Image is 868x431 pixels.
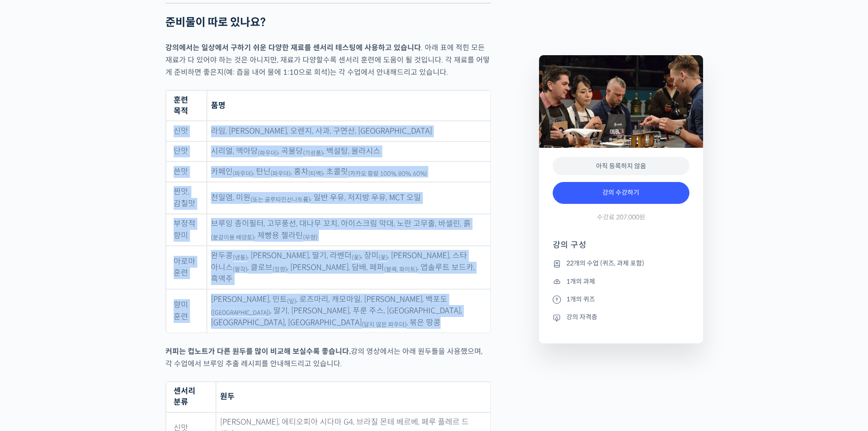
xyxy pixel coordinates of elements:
td: 브루잉 종이필터, 고무풍선, 대나무 꼬치, 아이스크림 막대, 노란 고무줄, 바셀린, 흙 , 제빵용 젤라틴 [207,214,490,246]
sub: (꽃) [379,254,388,261]
td: 쓴맛 [166,161,207,182]
li: 1개의 퀴즈 [553,294,689,305]
li: 1개의 과제 [553,276,689,287]
h4: 강의 구성 [553,239,689,258]
sub: (꽃) [352,254,361,261]
th: 품명 [207,90,490,121]
sub: (파우더) [258,150,278,157]
sub: (달지 않은 파우더) [362,321,406,328]
strong: 커피는 컵노트가 다른 원두를 많이 비교해 보실수록 좋습니다. [165,347,351,356]
a: 설정 [118,289,175,312]
span: 설정 [141,303,152,310]
sub: (파우더) [271,170,291,177]
td: 완두콩 , [PERSON_NAME], 딸기, 라벤더 , 장미 , [PERSON_NAME], 스타 아니스 , 클로브 , [PERSON_NAME], 담배, 페퍼 , 앱솔루트 보드... [207,246,490,290]
td: 부정적 향미 [166,214,207,246]
span: 대화 [83,303,94,311]
p: 강의 영상에서는 아래 원두들을 사용했으며, 각 수업에서 브루잉 추출 레시피를 안내해드리고 있습니다. [165,345,491,370]
td: 단맛 [166,141,207,162]
span: 홈 [29,303,34,310]
sub: (잎) [287,298,296,305]
td: 향미 훈련 [166,289,207,332]
sub: ([GEOGRAPHIC_DATA]) [211,309,270,317]
li: 22개의 수업 (퀴즈, 과제 포함) [553,258,689,269]
td: 카페인 , 탄닌 , 홍차 , 초콜릿 [207,161,490,182]
sub: (분갈이용 배양토) [211,234,254,241]
td: 시리얼, 맥아당 , 곡물당 , 백설탕, 몰라시스 [207,141,490,162]
td: 라임, [PERSON_NAME], 오렌지, 사과, 구연산, [GEOGRAPHIC_DATA] [207,121,490,141]
div: 아직 등록하지 않음 [553,157,689,176]
sub: (파우더) [233,170,253,177]
a: 강의 수강하기 [553,182,689,204]
p: . 아래 표에 적힌 모든 재료가 다 있어야 하는 것은 아니지만, 재료가 다양할수록 센서리 훈련에 도움이 될 것입니다. 각 재료를 어떻게 준비하면 좋은지(예: 즙을 내어 물에 ... [165,42,491,78]
sub: (냉동) [233,254,247,261]
strong: 강의에서는 일상에서 구하기 쉬운 다양한 재료를 센서리 테스팅에 사용하고 있습니다 [165,43,421,52]
span: 수강료 207,000원 [597,213,645,222]
sub: (무향) [303,234,318,241]
sub: (또는 글루타민산나트륨) [251,196,310,203]
td: [PERSON_NAME], 민트 , 로즈마리, 캐모마일, [PERSON_NAME], 백포도 , 딸기, [PERSON_NAME], 푸룬 주스, [GEOGRAPHIC_DATA],... [207,289,490,332]
sub: (정향) [272,266,287,273]
strong: 준비물이 따로 있나요? [165,16,266,29]
sub: (팔각) [233,266,247,273]
td: 신맛 [166,121,207,141]
th: 원두 [216,382,490,412]
th: 훈련 목적 [166,90,207,121]
sub: (기성품) [303,150,323,157]
sub: (블랙, 화이트) [384,266,417,273]
td: 아로마 훈련 [166,246,207,290]
li: 강의 자격증 [553,312,689,323]
a: 홈 [3,289,60,312]
a: 대화 [60,289,118,312]
sub: (카카오 함량 100%, 80%, 60%) [348,170,427,177]
sub: (티백) [308,170,323,177]
td: 천일염, 미원 , 일반 우유, 저지방 우유, MCT 오일 [207,182,490,214]
th: 센서리 분류 [166,382,216,412]
td: 짠맛, 감칠맛 [166,182,207,214]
